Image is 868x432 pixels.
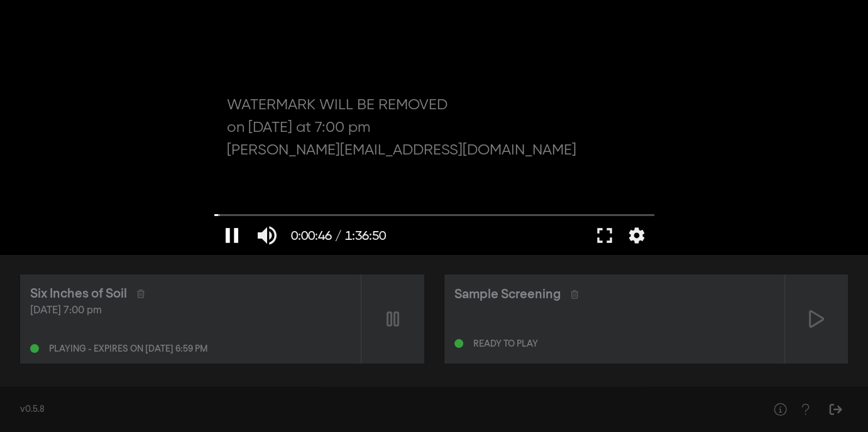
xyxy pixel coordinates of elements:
button: More settings [622,217,651,254]
button: Help [793,397,818,422]
div: Playing - expires on [DATE] 6:59 pm [49,345,207,354]
div: Ready to play [473,340,538,348]
div: Six Inches of Soil [30,284,127,303]
div: v0.5.8 [20,403,742,416]
button: Mute [250,217,285,254]
div: [DATE] 7:00 pm [30,303,351,318]
button: Help [767,397,793,422]
button: Sign Out [823,397,848,422]
div: Sample Screening [454,285,561,304]
button: 0:00:46 / 1:36:50 [285,217,392,254]
button: Full screen [587,217,622,254]
button: Pause [214,217,250,254]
